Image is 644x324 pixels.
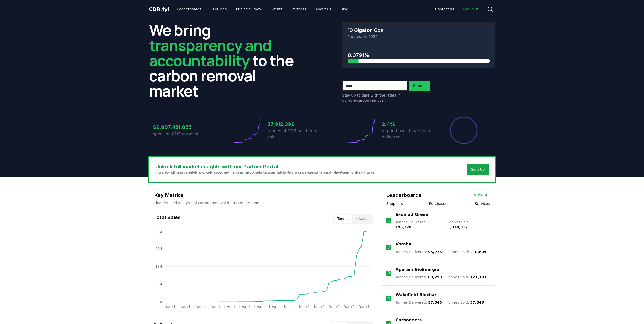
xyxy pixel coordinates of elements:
p: Stay up to date with the latest in durable carbon removal. [342,93,407,103]
p: Progress to 2050 [348,34,490,39]
a: CDR Map [206,5,231,14]
tspan: [DATE] [164,305,175,309]
a: Log in [459,5,483,14]
span: 57,840 [428,300,442,304]
span: 121,183 [470,275,486,279]
tspan: 19M [155,265,162,268]
a: Partners [287,5,310,14]
p: Tonnes Delivered : [396,300,442,305]
h2: We bring to the carbon removal market [149,22,302,98]
tspan: [DATE] [269,305,279,309]
h3: 37,912,399 [267,120,322,128]
a: Leaderboards [173,5,205,14]
a: Contact us [431,5,458,14]
button: Submit [409,81,430,91]
button: Tonnes [334,215,352,223]
nav: Main [173,5,352,14]
a: Events [266,5,286,14]
button: $ Value [352,215,372,223]
tspan: [DATE] [224,305,235,309]
div: Percentage of sales delivered [450,116,478,144]
p: tonnes of CO2 has been sold [267,128,322,140]
p: Tonnes Sold : [447,249,486,254]
span: 1,810,317 [448,225,468,229]
p: Tonnes Sold : [447,275,486,280]
a: Wakefield Biochar [396,292,437,298]
button: Suppliers [386,201,403,206]
span: transparency and accountability [149,35,271,71]
h3: $9,987,451,055 [153,123,208,131]
tspan: 29M [155,247,162,251]
p: 2 [388,245,390,251]
a: Sign Up [471,167,485,172]
button: Purchasers [429,201,449,206]
a: Pricing Survey [232,5,265,14]
p: Tonnes Delivered : [396,275,442,280]
span: 89,298 [428,275,442,279]
span: Log in [463,7,479,12]
tspan: [DATE] [284,305,294,309]
p: 4 [388,295,390,301]
a: View All [474,192,490,198]
span: . [160,6,162,12]
span: 95,276 [428,250,442,254]
h3: 0.3791% [348,51,490,59]
p: 3 [388,270,390,276]
a: Exomad Green [395,212,428,218]
p: 1 [387,218,390,224]
span: 195,378 [395,225,411,229]
p: Tonnes Delivered : [396,249,442,254]
tspan: [DATE] [329,305,339,309]
p: spent on CO2 removal [153,131,208,137]
a: Blog [337,5,352,14]
tspan: [DATE] [209,305,220,309]
tspan: 9.5M [154,282,162,286]
span: 57,848 [470,300,484,304]
p: of purchases have been delivered [382,128,437,140]
tspan: 38M [155,230,162,234]
tspan: [DATE] [254,305,264,309]
tspan: [DATE] [239,305,250,309]
h3: Unlock full market insights with our Partner Portal [155,163,376,170]
tspan: [DATE] [194,305,205,309]
h3: Total Sales [153,214,181,224]
tspan: [DATE] [314,305,324,309]
span: CDR fyi [149,6,169,12]
a: About Us [311,5,335,14]
a: Aperam BioEnergia [396,266,439,273]
p: Tonnes Delivered : [395,220,443,230]
tspan: [DATE] [179,305,190,309]
button: Services [475,201,490,206]
a: Carboneers [396,317,422,323]
h3: 2.4% [382,120,437,128]
a: Varaha [396,241,411,247]
span: 210,609 [470,250,486,254]
a: CDR.fyi [149,6,169,13]
tspan: [DATE] [359,305,369,309]
h3: 10 Gigaton Goal [348,28,385,33]
h3: Key Metrics [154,191,372,199]
tspan: [DATE] [299,305,309,309]
p: Tonnes Sold : [448,220,490,230]
p: Find detailed analysis of carbon removal data through time. [154,200,372,205]
h3: Leaderboards [386,191,421,199]
p: Free to all users with a work account. Premium options available for Data Partners and Platform S... [155,170,376,176]
p: Tonnes Sold : [447,300,484,305]
nav: Main [431,5,483,14]
tspan: [DATE] [344,305,354,309]
button: Sign Up [467,164,489,175]
tspan: 0 [160,300,162,304]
